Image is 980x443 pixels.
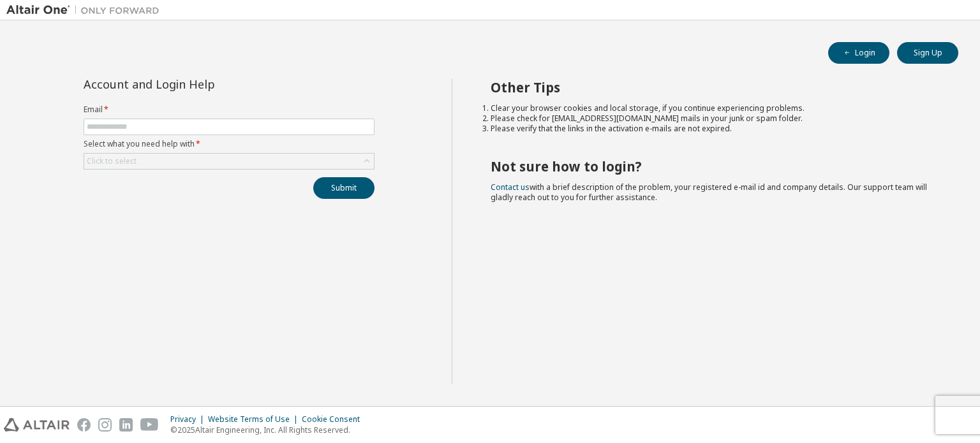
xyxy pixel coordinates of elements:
[491,158,936,175] h2: Not sure how to login?
[87,156,137,166] div: Click to select
[77,418,91,432] img: facebook.svg
[98,418,112,432] img: instagram.svg
[84,105,375,115] label: Email
[140,418,159,432] img: youtube.svg
[6,4,166,17] img: Altair One
[302,414,367,425] div: Cookie Consent
[491,113,936,124] li: Please check for [EMAIL_ADDRESS][DOMAIN_NAME] mails in your junk or spam folder.
[170,425,367,435] p: © 2025 Altair Engineering, Inc. All Rights Reserved.
[491,103,936,113] li: Clear your browser cookies and local storage, if you continue experiencing problems.
[84,139,375,149] label: Select what you need help with
[491,124,936,134] li: Please verify that the links in the activation e-mails are not expired.
[170,414,208,425] div: Privacy
[313,177,375,199] button: Submit
[491,182,927,203] span: with a brief description of the problem, your registered e-mail id and company details. Our suppo...
[491,79,936,96] h2: Other Tips
[897,42,958,64] button: Sign Up
[119,418,133,432] img: linkedin.svg
[4,418,70,432] img: altair_logo.svg
[84,79,316,89] div: Account and Login Help
[491,182,530,192] a: Contact us
[208,414,302,425] div: Website Terms of Use
[828,42,889,64] button: Login
[84,154,374,169] div: Click to select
